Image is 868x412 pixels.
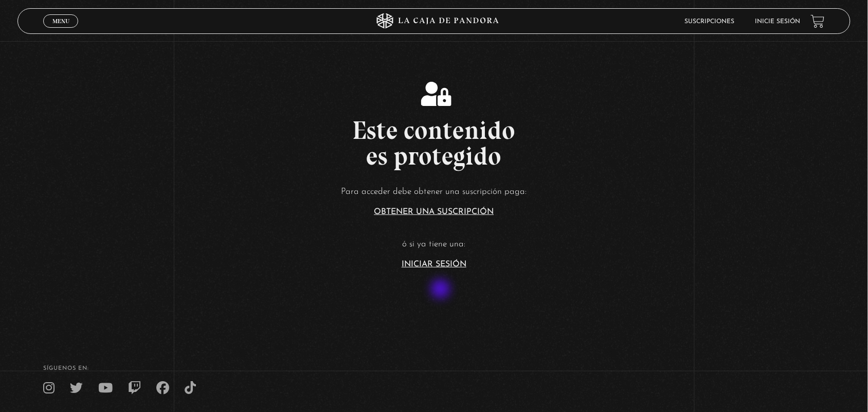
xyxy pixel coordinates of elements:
a: Iniciar Sesión [402,260,466,268]
a: Suscripciones [685,19,735,25]
a: Inicie sesión [755,19,801,25]
span: Cerrar [49,27,73,34]
h4: SÍguenos en: [43,366,824,371]
a: View your shopping cart [811,14,825,28]
span: Menu [52,18,69,24]
a: Obtener una suscripción [374,208,494,216]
